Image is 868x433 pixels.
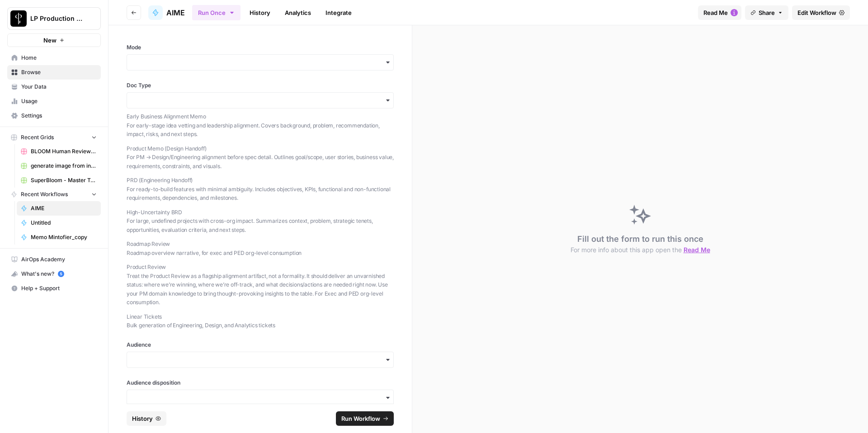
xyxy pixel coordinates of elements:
a: History [244,5,276,20]
button: Recent Workflows [7,188,101,201]
a: Untitled [17,216,101,230]
a: SuperBloom - Master Topic List [17,173,101,188]
a: Your Data [7,80,101,94]
span: AIME [166,7,185,18]
button: New [7,33,101,47]
span: Edit Workflow [797,8,836,17]
a: Home [7,51,101,65]
button: Recent Grids [7,131,101,144]
span: LP Production Workloads [30,14,85,23]
button: Help + Support [7,281,101,296]
span: Share [759,8,775,17]
a: AIME [17,201,101,216]
span: Read Me [684,246,710,254]
span: BLOOM Human Review (ver2) [31,147,97,155]
p: Product Review Treat the Product Review as a flagship alignment artifact, not a formality. It sho... [127,263,394,307]
button: Run Workflow [336,411,394,426]
span: History [132,414,153,423]
span: AirOps Academy [21,255,97,264]
span: Home [21,54,97,62]
span: Untitled [31,219,97,227]
button: History [127,411,166,426]
a: AIME [148,5,185,20]
button: Share [745,5,788,20]
span: New [43,36,57,45]
p: Roadmap Review Roadmap overview narrative, for exec and PED org-level consumption [127,240,394,257]
span: SuperBloom - Master Topic List [31,176,97,184]
span: Read Me [703,8,728,17]
span: Browse [21,68,97,76]
a: 5 [58,271,64,277]
span: AIME [31,204,97,212]
a: Analytics [279,5,316,20]
span: Your Data [21,83,97,91]
p: Linear Tickets Bulk generation of Engineering, Design, and Analytics tickets [127,312,394,330]
a: Browse [7,65,101,80]
span: Recent Grids [21,133,54,141]
p: High-Uncertainty BRD For large, undefined projects with cross-org impact. Summarizes context, pro... [127,208,394,235]
a: BLOOM Human Review (ver2) [17,144,101,159]
a: Memo Mintofier_copy [17,230,101,245]
button: Run Once [192,5,241,20]
label: Audience disposition [127,379,394,387]
span: Run Workflow [341,414,380,423]
span: Help + Support [21,284,97,292]
a: Integrate [320,5,357,20]
button: Workspace: LP Production Workloads [7,7,101,30]
a: Settings [7,108,101,123]
button: For more info about this app open the Read Me [571,245,710,254]
label: Mode [127,43,394,52]
text: 5 [60,272,62,276]
a: generate image from input image (copyright tests) duplicate Grid [17,159,101,173]
p: PRD (Engineering Handoff) For ready-to-build features with minimal ambiguity. Includes objectives... [127,176,394,202]
img: LP Production Workloads Logo [10,10,27,27]
span: Memo Mintofier_copy [31,233,97,241]
a: Usage [7,94,101,108]
div: What's new? [8,267,100,281]
span: generate image from input image (copyright tests) duplicate Grid [31,162,97,170]
a: Edit Workflow [792,5,850,20]
div: Fill out the form to run this once [571,233,710,254]
label: Audience [127,341,394,349]
button: What's new? 5 [7,267,101,281]
p: Product Memo (Design Handoff) For PM → Design/Engineering alignment before spec detail. Outlines ... [127,144,394,171]
p: Early Business Alignment Memo For early-stage idea vetting and leadership alignment. Covers backg... [127,112,394,139]
button: Read Me [698,5,741,20]
span: Recent Workflows [21,190,68,198]
span: Settings [21,112,97,120]
a: AirOps Academy [7,252,101,267]
label: Doc Type [127,81,394,89]
span: Usage [21,97,97,105]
